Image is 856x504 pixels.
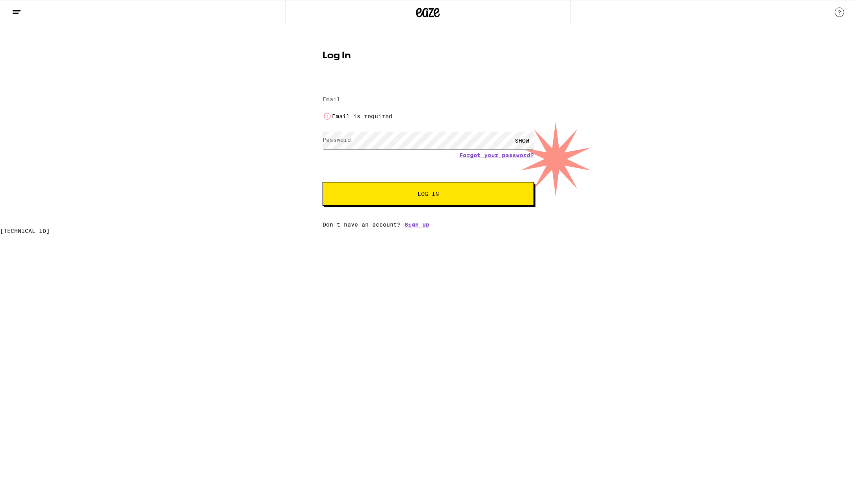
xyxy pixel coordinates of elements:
[323,51,534,61] h1: Log In
[323,221,534,228] div: Don't have an account?
[323,96,340,102] label: Email
[510,132,534,149] div: SHOW
[323,182,534,206] button: Log In
[405,221,429,228] a: Sign up
[323,137,351,143] label: Password
[418,191,439,197] span: Log In
[323,91,534,109] input: Email
[459,152,534,158] a: Forgot your password?
[323,112,534,121] li: Email is required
